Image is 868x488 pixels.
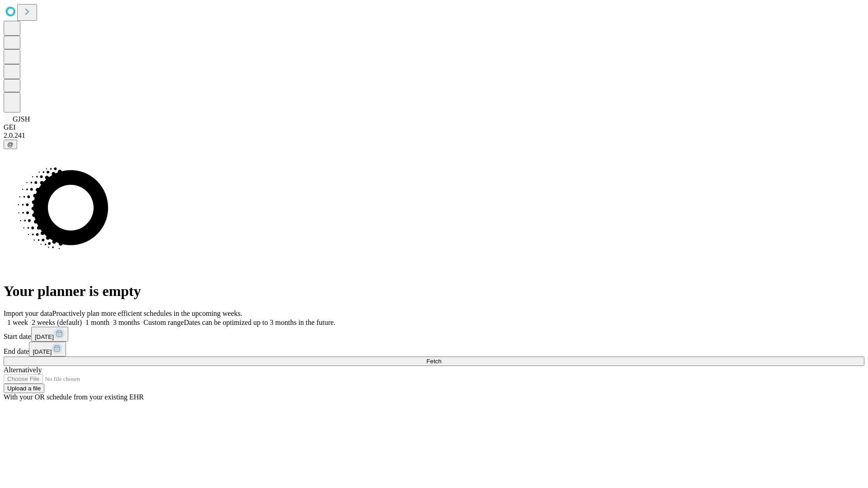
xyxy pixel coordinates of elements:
span: Proactively plan more efficient schedules in the upcoming weeks. [52,310,242,317]
div: End date [4,342,864,357]
div: Start date [4,327,864,342]
span: Custom range [143,319,184,326]
button: Upload a file [4,384,44,393]
span: [DATE] [33,348,52,355]
button: @ [4,140,17,149]
span: 2 weeks (default) [32,319,82,326]
div: 2.0.241 [4,131,864,140]
span: Fetch [426,358,441,365]
span: Alternatively [4,366,42,374]
h1: Your planner is empty [4,283,864,300]
span: 1 week [7,319,28,326]
span: Dates can be optimized up to 3 months in the future. [184,319,335,326]
button: [DATE] [31,327,68,342]
span: Import your data [4,310,52,317]
div: GEI [4,123,864,131]
span: 1 month [85,319,109,326]
span: With your OR schedule from your existing EHR [4,393,144,401]
span: GJSH [13,115,30,123]
span: 3 months [113,319,140,326]
button: [DATE] [29,342,66,357]
span: [DATE] [35,333,54,340]
span: @ [7,141,14,148]
button: Fetch [4,357,864,366]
